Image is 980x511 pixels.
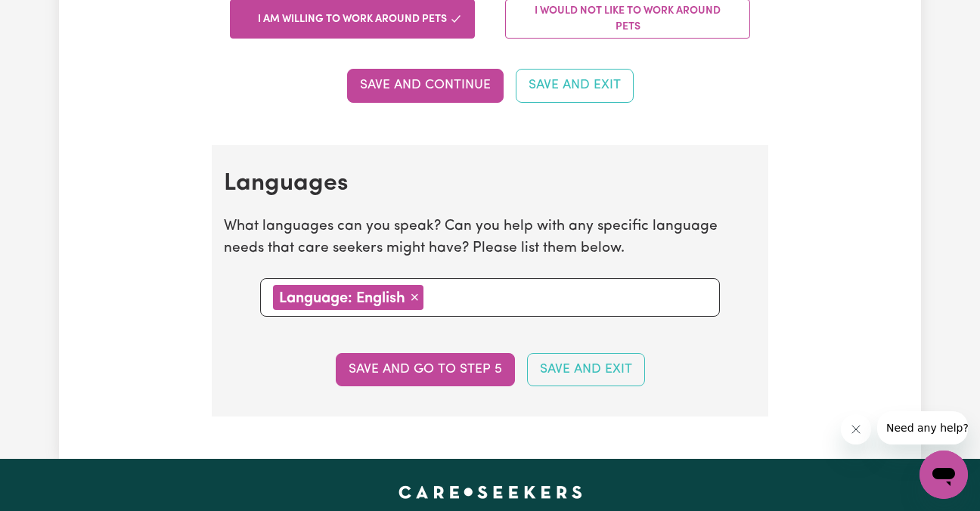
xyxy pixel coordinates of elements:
iframe: Button to launch messaging window [920,451,968,499]
iframe: Close message [841,414,871,444]
span: Need any help? [9,11,91,23]
iframe: Message from company [877,411,968,444]
button: Save and go to step 5 [336,353,515,386]
button: Remove [405,285,423,309]
p: What languages can you speak? Can you help with any specific language needs that care seekers mig... [224,216,756,260]
div: Language: English [273,285,423,310]
button: Save and Exit [527,353,645,386]
button: Save and Exit [516,69,634,102]
button: Save and Continue [347,69,504,102]
span: × [410,289,419,305]
h2: Languages [224,169,756,198]
a: Careseekers home page [399,486,582,498]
